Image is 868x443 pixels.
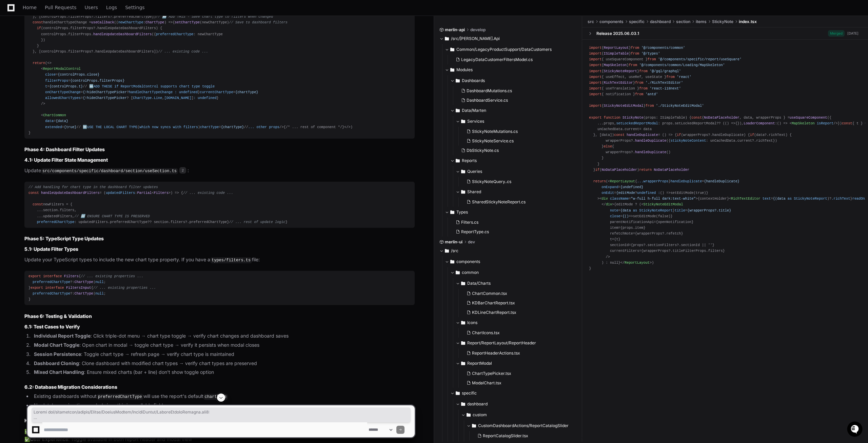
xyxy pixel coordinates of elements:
[604,144,612,148] span: else
[467,361,492,366] span: ReportModal
[179,167,186,174] span: 2
[629,63,637,67] span: from
[456,259,480,264] span: components
[635,81,644,85] span: from
[461,167,465,176] svg: Directory
[456,186,577,197] button: Shared
[635,139,666,143] span: handleDuplicate
[118,20,164,24] span: :
[160,125,171,129] span: syncs
[828,30,845,37] span: Merged
[23,5,37,9] span: Home
[625,127,639,131] span: current
[472,291,507,296] span: ChartCommon.tsx
[462,78,485,83] span: Dashboards
[183,191,233,195] span: // ... existing code ...
[95,15,110,19] span: filters
[467,320,477,325] span: Icons
[23,57,86,63] div: We're available if you need us!
[67,71,82,76] span: Pylon
[472,179,511,184] span: StickyNoteQuery..cs
[114,84,118,88] span: if
[467,88,512,94] span: DashboardMutations.cs
[846,421,865,439] iframe: Open customer support
[83,90,126,94] span: {!hideChartTypePicker
[472,300,515,306] span: KDBarChartReport.tsx
[639,168,652,172] span: return
[450,258,454,266] svg: Directory
[631,197,696,201] span: "w-full h-full dark:text-white"
[450,45,454,54] svg: Directory
[102,84,112,88] span: THESE
[604,46,629,50] span: ReportLayout
[93,32,152,36] span: handleUpdateDashboardFilters
[83,96,126,100] span: {!hideChartTypePicker
[456,358,577,369] button: ReportModal
[596,31,639,36] div: Release 2025.06.03.1
[58,73,99,77] span: {controlProps.close}
[28,61,351,129] span: {/* ... rest of component */}
[456,278,577,289] button: Data/Charts
[43,113,66,117] span: ChartCommon
[604,52,629,56] span: ISimpleTable
[451,248,458,254] span: /src
[456,157,460,165] svg: Directory
[106,191,171,195] span: : < >
[769,133,785,137] span: richText
[599,19,624,24] span: components
[604,63,627,67] span: MapSkeleton
[456,317,577,328] button: Icons
[696,19,707,24] span: items
[794,197,827,201] span: StickyNoteReport
[96,125,102,129] span: THE
[589,69,601,73] span: import
[33,20,43,24] span: const
[45,96,81,100] span: allowedChartTypes
[792,121,815,125] span: MapSkeleton
[202,84,215,88] span: toggle
[445,27,465,33] span: merlin-api
[23,51,111,57] div: Start new chat
[43,67,81,71] span: ReportModalControl
[45,119,54,123] span: data
[458,86,573,96] button: DashboardMutations.cs
[28,185,158,189] span: // Add handling for chart type in the dashboard filter updates
[604,81,633,85] span: RichTextEditor
[737,139,752,143] span: current
[763,197,771,201] span: text
[183,125,198,129] span: filters
[472,199,526,205] span: SharedStickyNoteReport.cs
[671,179,702,183] span: handleDuplicate
[646,81,683,85] span: './RichTextEditor'
[646,116,685,120] span: props: ISimpleTable
[467,148,499,153] span: DbStickyNote.cs
[610,197,629,201] span: className
[450,105,577,116] button: Data/Marten
[68,32,91,36] span: filterProps
[450,388,577,399] button: specific
[118,20,143,24] span: newChartType
[629,19,645,24] span: specific
[604,104,643,108] span: StickyNoteEditModal
[627,133,658,137] span: handleDuplicate
[173,125,181,129] span: with
[623,116,644,120] span: StickyNote
[464,378,573,388] button: ModalChart.tsx
[589,63,601,67] span: import
[464,348,573,358] button: ReportHeaderActions.tsx
[725,121,735,125] span: () =>
[97,26,156,30] span: handleUpdateDashboardFilters
[1,1,16,16] button: Open customer support
[601,168,637,172] span: NoDataPlaceholder
[152,125,158,129] span: now
[472,380,501,386] span: ModalChart.tsx
[145,20,164,24] span: ChartType
[464,298,573,308] button: KDBarChartReport.tsx
[116,20,173,24] span: ( ) =>
[704,179,739,183] span: {handleDuplicate}
[445,44,577,55] button: Common/LegacyProductSupport/DataCustomers
[462,390,477,396] span: specific
[467,281,491,286] span: Data/Charts
[462,270,479,275] span: common
[453,55,573,64] button: LegacyDataCustomerFiltersModel.cs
